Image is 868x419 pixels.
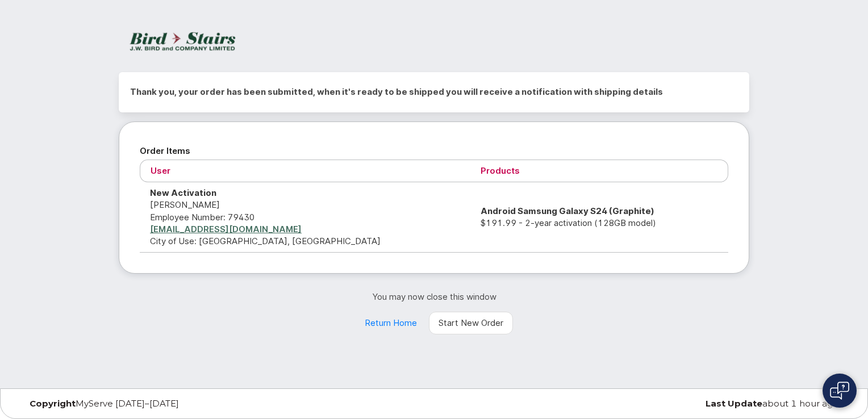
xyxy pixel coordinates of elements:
[481,206,654,216] strong: Android Samsung Galaxy S24 (Graphite)
[140,160,470,182] th: User
[140,182,470,253] td: [PERSON_NAME] City of Use: [GEOGRAPHIC_DATA], [GEOGRAPHIC_DATA]
[571,399,847,408] div: about 1 hour ago
[119,291,749,303] p: You may now close this window
[150,224,302,234] a: [EMAIL_ADDRESS][DOMAIN_NAME]
[706,398,762,409] strong: Last Update
[355,312,427,334] a: Return Home
[830,382,849,400] img: Open chat
[150,187,216,198] strong: New Activation
[140,143,728,160] h2: Order Items
[128,30,237,53] img: JW Bird and Company (Bird Stairs)
[21,399,297,408] div: MyServe [DATE]–[DATE]
[150,212,254,223] span: Employee Number: 79430
[130,83,738,100] h2: Thank you, your order has been submitted, when it's ready to be shipped you will receive a notifi...
[30,398,76,409] strong: Copyright
[470,182,728,253] td: $191.99 - 2-year activation (128GB model)
[470,160,728,182] th: Products
[429,312,513,334] a: Start New Order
